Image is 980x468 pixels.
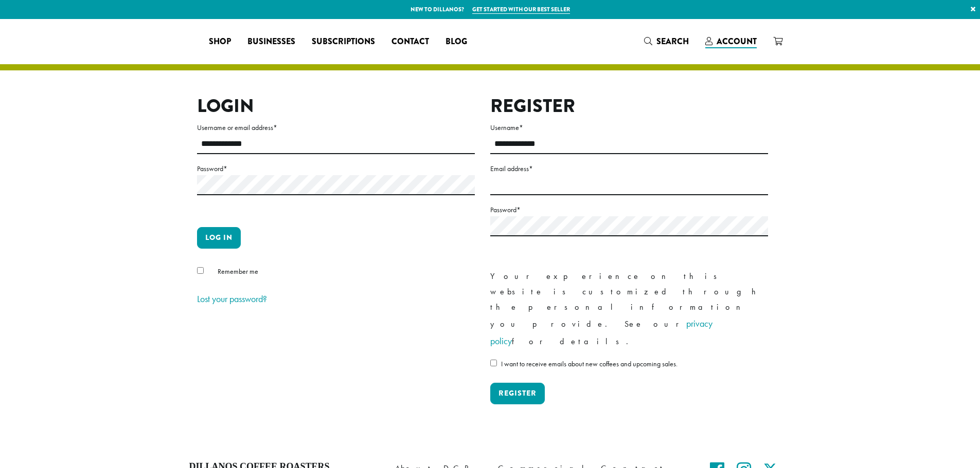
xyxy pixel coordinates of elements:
span: Remember me [218,267,258,276]
label: Password [490,203,768,216]
button: Log in [197,227,241,249]
a: Search [636,33,697,50]
span: Subscriptions [312,35,375,48]
span: I want to receive emails about new coffees and upcoming sales. [501,359,678,368]
span: Businesses [247,35,295,48]
a: privacy policy [490,317,712,347]
span: Search [656,35,689,47]
label: Username [490,121,768,134]
span: Shop [209,35,231,48]
span: Blog [446,35,467,48]
label: Username or email address [197,121,475,134]
a: Shop [201,33,239,50]
label: Password [197,162,475,175]
span: Account [717,35,757,47]
a: Lost your password? [197,293,267,305]
h2: Login [197,95,475,117]
label: Email address [490,162,768,175]
input: I want to receive emails about new coffees and upcoming sales. [490,360,497,366]
button: Register [490,383,545,404]
a: Get started with our best seller [472,5,570,14]
h2: Register [490,95,768,117]
p: Your experience on this website is customized through the personal information you provide. See o... [490,269,768,350]
span: Contact [391,35,429,48]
